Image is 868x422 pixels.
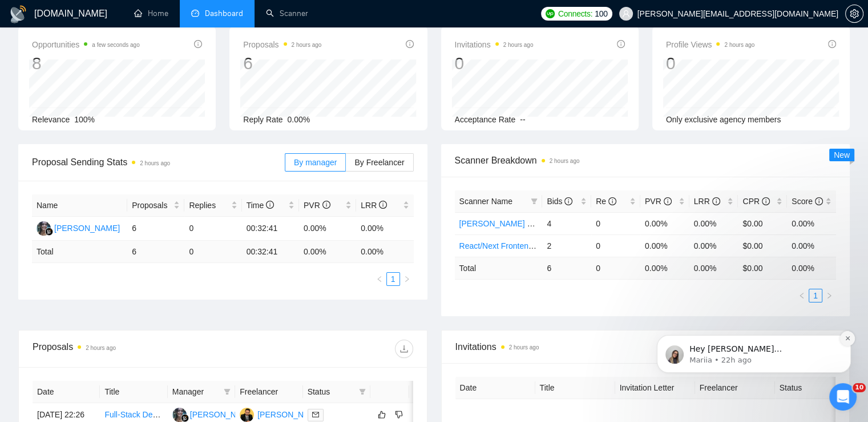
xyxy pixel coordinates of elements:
[184,241,241,263] td: 0
[322,201,330,209] span: info-circle
[299,241,356,263] td: 0.00 %
[459,219,575,228] a: [PERSON_NAME] Development
[257,408,352,421] div: [PERSON_NAME] Punjabi
[845,5,863,23] button: setting
[266,201,274,209] span: info-circle
[406,40,414,48] span: info-circle
[247,201,274,210] span: Time
[33,381,100,403] th: Date
[32,53,140,74] div: 8
[547,197,572,206] span: Bids
[379,201,387,209] span: info-circle
[615,377,695,399] th: Invitation Letter
[666,53,755,74] div: 0
[37,223,120,232] a: RS[PERSON_NAME]
[400,272,414,286] button: right
[292,42,322,48] time: 2 hours ago
[54,222,120,234] div: [PERSON_NAME]
[666,115,781,124] span: Only exclusive agency members
[787,212,836,234] td: 0.00%
[190,408,256,421] div: [PERSON_NAME]
[172,409,256,419] a: RS[PERSON_NAME]
[134,9,168,18] a: homeHome
[742,197,769,206] span: CPR
[32,155,285,169] span: Proposal Sending Stats
[712,197,720,205] span: info-circle
[243,53,321,74] div: 6
[50,81,196,249] span: Hey [PERSON_NAME][EMAIL_ADDRESS][DOMAIN_NAME], Looks like your Upwork agency Resolute Solutions r...
[373,272,386,286] button: left
[640,257,689,279] td: 0.00 %
[645,197,672,206] span: PVR
[689,234,738,257] td: 0.00%
[640,212,689,234] td: 0.00%
[294,158,337,167] span: By manager
[299,217,356,241] td: 0.00%
[308,385,354,398] span: Status
[853,383,866,392] span: 10
[140,160,170,166] time: 2 hours ago
[640,263,868,391] iframe: Intercom notifications message
[127,217,184,241] td: 6
[32,241,127,263] td: Total
[395,340,413,358] button: download
[191,9,199,17] span: dashboard
[640,234,689,257] td: 0.00%
[596,197,616,206] span: Re
[509,344,539,351] time: 2 hours ago
[392,408,406,421] button: dislike
[205,9,243,18] span: Dashboard
[45,228,53,236] img: gigradar-bm.png
[132,199,171,212] span: Proposals
[304,201,330,210] span: PVR
[172,385,219,398] span: Manager
[127,241,184,263] td: 6
[738,212,787,234] td: $0.00
[243,115,282,124] span: Reply Rate
[846,9,863,18] span: setting
[221,383,233,400] span: filter
[376,276,383,282] span: left
[689,212,738,234] td: 0.00%
[762,197,770,205] span: info-circle
[9,5,27,23] img: logo
[787,257,836,279] td: 0.00 %
[834,150,850,160] span: New
[33,340,223,358] div: Proposals
[50,92,197,102] p: Message from Mariia, sent 22h ago
[591,257,640,279] td: 0
[361,201,387,210] span: LRR
[664,197,672,205] span: info-circle
[542,234,591,257] td: 2
[395,344,413,353] span: download
[242,217,299,241] td: 00:32:41
[92,42,139,48] time: a few seconds ago
[455,377,535,399] th: Date
[240,408,254,422] img: PP
[455,53,534,74] div: 0
[724,42,754,48] time: 2 hours ago
[689,257,738,279] td: 0.00 %
[564,197,572,205] span: info-circle
[531,198,538,205] span: filter
[666,38,755,51] span: Profile Views
[189,199,228,212] span: Replies
[738,257,787,279] td: $ 0.00
[546,9,555,18] img: upwork-logo.png
[288,115,310,124] span: 0.00%
[100,381,167,403] th: Title
[266,9,308,18] a: searchScanner
[172,408,187,422] img: RS
[550,158,580,164] time: 2 hours ago
[26,82,44,101] img: Profile image for Mariia
[74,115,95,124] span: 100%
[459,241,550,250] a: React/Next Frontend Dev
[375,408,389,421] button: like
[127,194,184,217] th: Proposals
[104,410,430,419] a: Full-Stack Developer / Build AI Revenue Engine SaaS for Med Spas (SMS + Email + Social)
[542,257,591,279] td: 6
[184,217,241,241] td: 0
[373,272,386,286] li: Previous Page
[455,340,836,354] span: Invitations
[503,42,534,48] time: 2 hours ago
